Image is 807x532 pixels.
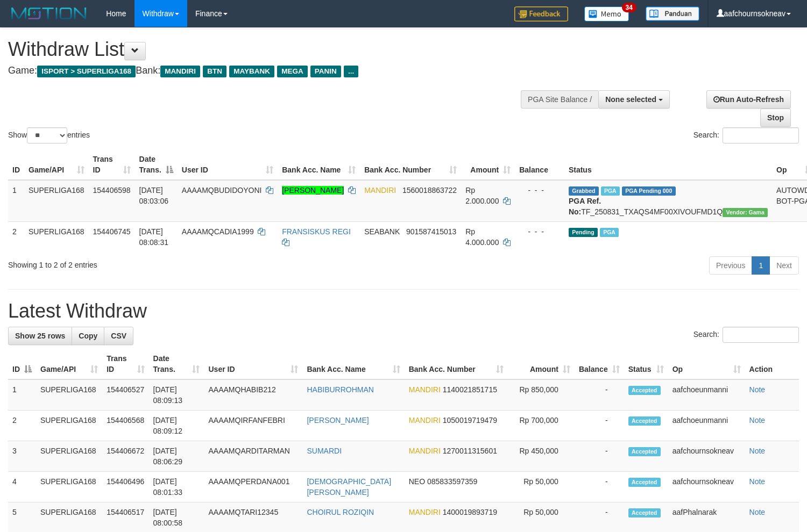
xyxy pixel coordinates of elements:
span: ISPORT > SUPERLIGA168 [37,66,136,77]
span: None selected [605,95,656,104]
td: SUPERLIGA168 [36,411,102,441]
span: AAAAMQCADIA1999 [182,227,254,236]
th: Action [745,349,799,379]
span: CSV [111,332,126,340]
td: - [575,472,624,502]
span: ... [344,66,358,77]
span: Rp 4.000.000 [465,227,499,247]
span: Rp 2.000.000 [465,186,499,205]
td: AAAAMQIRFANFEBRI [204,411,302,441]
a: FRANSISKUS REGI [282,227,351,236]
span: Accepted [628,508,661,517]
th: User ID: activate to sort column ascending [204,349,302,379]
span: 154406598 [93,186,131,195]
td: SUPERLIGA168 [36,472,102,502]
td: 4 [8,472,36,502]
span: Marked by aafromsomean [600,228,619,237]
a: Stop [760,109,791,127]
th: User ID: activate to sort column ascending [178,149,278,180]
button: None selected [598,90,670,109]
label: Search: [693,127,799,143]
span: Grabbed [569,186,599,196]
span: 34 [622,3,636,12]
span: Copy 1400019893719 to clipboard [443,508,497,516]
th: Date Trans.: activate to sort column ascending [149,349,204,379]
td: Rp 700,000 [508,411,575,441]
span: [DATE] 08:03:06 [139,186,169,205]
a: CHOIRUL ROZIQIN [307,508,374,516]
th: Bank Acc. Name: activate to sort column ascending [278,149,360,180]
th: Trans ID: activate to sort column ascending [102,349,148,379]
a: Show 25 rows [8,327,72,345]
h1: Withdraw List [8,39,527,60]
div: - - - [519,185,560,196]
th: Game/API: activate to sort column ascending [24,149,89,180]
h4: Game: Bank: [8,66,527,76]
td: aafchoeunmanni [668,379,745,411]
th: Status [564,149,772,180]
a: Next [769,256,799,275]
a: [DEMOGRAPHIC_DATA][PERSON_NAME] [307,477,391,497]
label: Search: [693,327,799,343]
label: Show entries [8,127,90,143]
td: SUPERLIGA168 [24,221,89,252]
td: [DATE] 08:09:13 [149,379,204,411]
span: [DATE] 08:08:31 [139,227,169,247]
td: 2 [8,411,36,441]
span: Copy 085833597359 to clipboard [427,477,477,486]
span: Show 25 rows [15,332,65,340]
div: Showing 1 to 2 of 2 entries [8,255,328,270]
a: Previous [709,256,752,275]
td: 154406672 [102,441,148,472]
span: Marked by aafchoeunmanni [601,186,620,196]
td: 154406496 [102,472,148,502]
a: SUMARDI [307,447,342,455]
td: AAAAMQPERDANA001 [204,472,302,502]
td: - [575,379,624,411]
a: [PERSON_NAME] [307,416,369,425]
td: [DATE] 08:09:12 [149,411,204,441]
td: Rp 50,000 [508,472,575,502]
td: - [575,411,624,441]
a: Note [749,508,766,516]
span: BTN [203,66,226,77]
img: MOTION_logo.png [8,5,90,21]
span: Copy [79,332,97,340]
td: AAAAMQHABIB212 [204,379,302,411]
span: Vendor URL: https://trx31.1velocity.biz [723,208,768,217]
div: - - - [519,226,560,237]
td: 154406527 [102,379,148,411]
a: 1 [752,256,770,275]
span: Copy 1050019719479 to clipboard [443,416,497,425]
span: MANDIRI [409,508,441,516]
span: NEO [409,477,425,486]
span: SEABANK [364,227,400,236]
td: SUPERLIGA168 [24,180,89,222]
td: 1 [8,379,36,411]
img: Button%20Memo.svg [584,6,629,21]
img: panduan.png [646,6,699,21]
td: 2 [8,221,24,252]
td: 3 [8,441,36,472]
td: SUPERLIGA168 [36,441,102,472]
a: HABIBURROHMAN [307,385,373,394]
th: Op: activate to sort column ascending [668,349,745,379]
th: Status: activate to sort column ascending [624,349,668,379]
select: Showentries [27,127,67,143]
span: 154406745 [93,227,131,236]
input: Search: [723,327,799,343]
th: Trans ID: activate to sort column ascending [89,149,135,180]
span: PGA Pending [622,186,676,196]
th: Amount: activate to sort column ascending [461,149,515,180]
td: AAAAMQARDITARMAN [204,441,302,472]
td: SUPERLIGA168 [36,379,102,411]
td: 154406568 [102,411,148,441]
input: Search: [723,127,799,143]
a: Note [749,385,766,394]
a: [PERSON_NAME] [282,186,344,195]
span: Copy 901587415013 to clipboard [406,227,456,236]
th: ID [8,149,24,180]
td: TF_250831_TXAQS4MF00XIVOUFMD1Q [564,180,772,222]
a: Copy [72,327,104,345]
th: Bank Acc. Number: activate to sort column ascending [360,149,461,180]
